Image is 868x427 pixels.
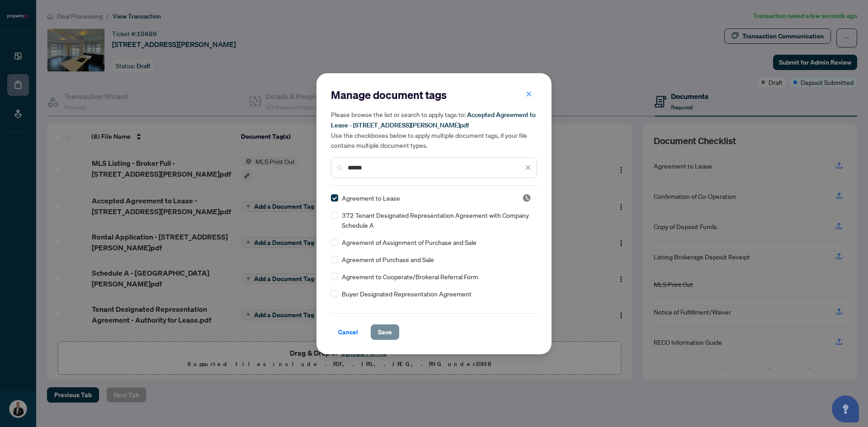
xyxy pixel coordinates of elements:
[342,272,478,282] span: Agreement to Cooperate/Brokeral Referral Form
[342,193,400,203] span: Agreement to Lease
[522,193,531,202] img: status
[342,237,476,247] span: Agreement of Assignment of Purchase and Sale
[522,193,531,202] span: Pending Review
[832,395,859,422] button: Open asap
[331,88,537,102] h2: Manage document tags
[342,210,532,230] span: 372 Tenant Designated Representation Agreement with Company Schedule A
[331,109,537,150] h5: Please browse the list or search to apply tags to: Use the checkboxes below to apply multiple doc...
[525,164,531,171] span: close
[338,325,358,339] span: Cancel
[378,325,392,339] span: Save
[371,324,399,340] button: Save
[342,254,434,264] span: Agreement of Purchase and Sale
[526,91,532,97] span: close
[331,324,365,340] button: Cancel
[342,289,472,299] span: Buyer Designated Representation Agreement
[331,111,536,129] span: Accepted Agreement to Lease - [STREET_ADDRESS][PERSON_NAME]pdf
